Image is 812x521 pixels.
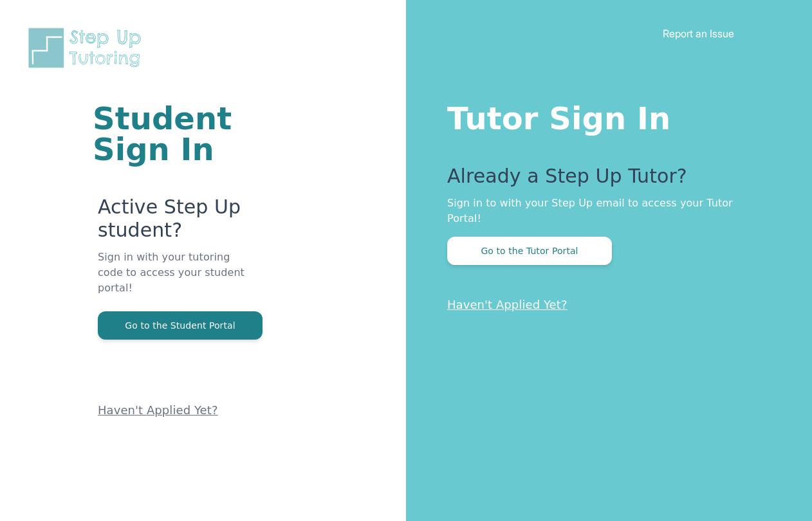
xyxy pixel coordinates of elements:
a: Go to the Student Portal [98,319,263,331]
button: Go to the Tutor Portal [447,237,612,265]
h1: Tutor Sign In [447,98,761,134]
button: Go to the Student Portal [98,311,263,340]
a: Haven't Applied Yet? [447,298,567,311]
a: Go to the Tutor Portal [447,244,612,257]
h1: Student Sign In [93,103,252,165]
p: Sign in to with your Step Up email to access your Tutor Portal! [447,196,761,226]
p: Already a Step Up Tutor? [447,165,761,196]
p: Active Step Up student? [98,196,252,250]
img: Step Up Tutoring horizontal logo [26,26,149,70]
a: Report an Issue [663,27,734,40]
a: Haven't Applied Yet? [98,403,218,417]
p: Sign in with your tutoring code to access your student portal! [98,250,252,311]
